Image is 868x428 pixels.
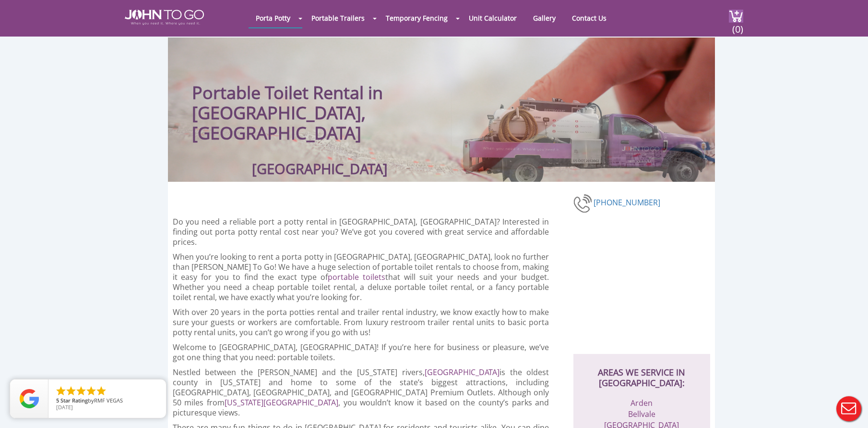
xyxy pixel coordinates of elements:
h3: [GEOGRAPHIC_DATA] [252,167,388,170]
a: Unit Calculator [462,9,524,27]
p: Welcome to [GEOGRAPHIC_DATA], [GEOGRAPHIC_DATA]! If you’re here for business or pleasure, we’ve g... [173,342,549,363]
h2: AREAS WE SERVICE IN [GEOGRAPHIC_DATA]: [583,354,701,388]
img: Portable Toilet Rental in Orange County, NY - Porta Potty [573,193,594,214]
a: [US_STATE][GEOGRAPHIC_DATA] [225,397,338,408]
a: Portable Trailers [304,9,372,27]
a: [GEOGRAPHIC_DATA] [425,367,499,378]
span: [DATE] [56,403,73,411]
p: When you’re looking to rent a porta potty in [GEOGRAPHIC_DATA], [GEOGRAPHIC_DATA], look no furthe... [173,252,549,302]
li:  [85,385,97,397]
span: RMF VEGAS [94,397,123,404]
span: (0) [732,15,743,36]
a: Gallery [526,9,563,27]
h1: Portable Toilet Rental in [GEOGRAPHIC_DATA], [GEOGRAPHIC_DATA] [192,57,501,143]
img: Truck [451,92,710,182]
li:  [55,385,67,397]
span: by [56,398,158,404]
li:  [65,385,77,397]
span: Star Rating [60,397,88,404]
a: Arden [630,398,653,408]
img: Review Rating [20,389,39,408]
img: cart a [729,10,743,23]
a: Bellvale [628,409,655,419]
p: Do you need a reliable port a potty rental in [GEOGRAPHIC_DATA], [GEOGRAPHIC_DATA]? Interested in... [173,217,549,247]
a: [PHONE_NUMBER] [594,197,660,208]
img: JOHN to go [125,10,204,25]
span: 5 [56,397,59,404]
li:  [75,385,87,397]
button: Live Chat [830,390,868,428]
p: Nestled between the [PERSON_NAME] and the [US_STATE] rivers, is the oldest county in [US_STATE] a... [173,367,549,418]
a: Porta Potty [249,9,297,27]
a: Contact Us [565,9,614,27]
a: portable toilets [328,272,385,282]
li:  [95,385,107,397]
p: With over 20 years in the porta potties rental and trailer rental industry, we know exactly how t... [173,307,549,338]
a: Temporary Fencing [379,9,455,27]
